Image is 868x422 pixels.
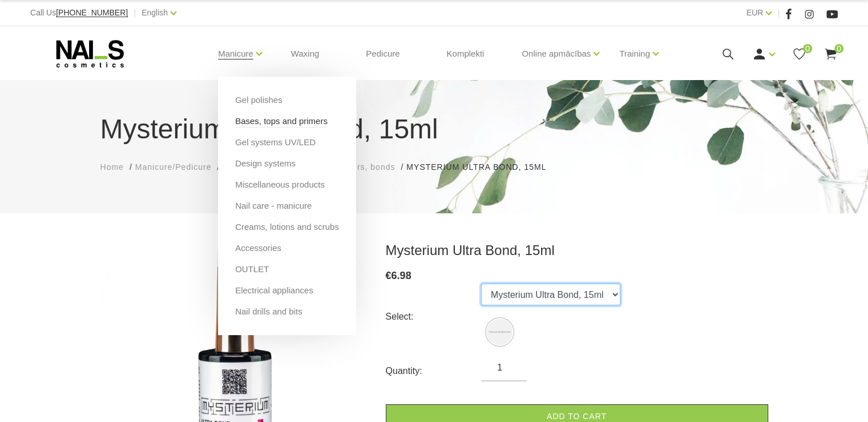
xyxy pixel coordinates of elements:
span: Primers, bonds [333,162,395,172]
img: Mysterium Ultra Bond, 15ml [487,319,512,345]
a: Creams, lotions and scrubs [235,221,339,233]
span: | [777,6,780,20]
span: Home [100,162,124,172]
h3: Mysterium Ultra Bond, 15ml [386,242,768,259]
span: [PHONE_NUMBER] [56,8,128,17]
h1: Mysterium Ultra Bond, 15ml [100,109,768,150]
a: Design systems [235,157,296,170]
div: Select: [386,308,482,326]
span: Manicure/Pedicure [135,162,212,172]
a: Home [100,161,124,173]
span: 0 [834,44,843,53]
div: Call Us [30,6,128,20]
a: Training [619,31,650,77]
a: Nail drills and bits [235,305,302,318]
a: Bases, tops and primers [235,115,328,128]
a: [PHONE_NUMBER] [56,9,128,17]
a: Gel systems UV/LED [235,136,316,149]
span: 0 [803,44,812,53]
a: Pedicure [357,26,409,81]
a: Accessories [235,242,281,254]
a: 0 [792,47,806,61]
a: Manicure/Pedicure [135,161,212,173]
a: Electrical appliances [235,284,313,297]
div: Quantity: [386,362,482,380]
a: Online apmācības [522,31,591,77]
a: Gel polishes [235,94,282,106]
span: € [386,270,391,281]
a: Komplekti [437,26,493,81]
a: Miscellaneous products [235,178,325,191]
span: | [134,6,136,20]
a: English [142,6,168,19]
a: EUR [746,6,764,19]
a: Nail care - manicure [235,200,312,212]
li: Mysterium Ultra Bond, 15ml [406,161,558,173]
a: 0 [823,47,838,61]
span: 6.98 [391,270,411,281]
a: Manicure [218,31,253,77]
a: Waxing [282,26,328,81]
a: OUTLET [235,263,269,276]
a: Primers, bonds [333,161,395,173]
